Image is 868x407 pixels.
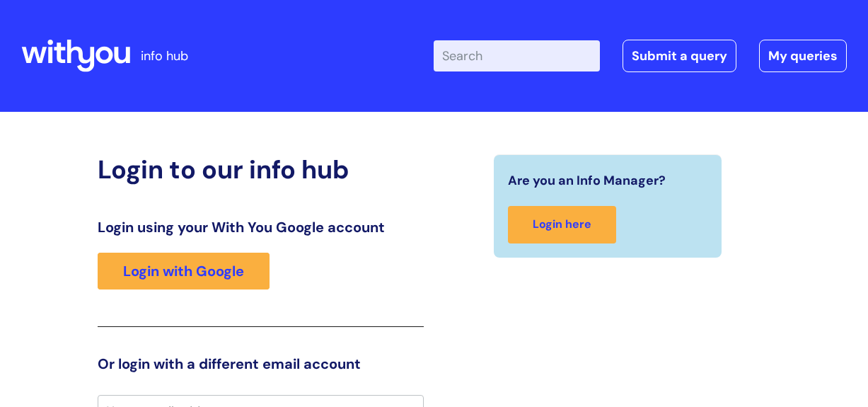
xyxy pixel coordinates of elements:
[623,40,736,72] a: Submit a query
[98,253,270,290] a: Login with Google
[508,206,616,243] a: Login here
[141,45,188,67] p: info hub
[98,154,423,185] h2: Login to our info hub
[98,219,423,236] h3: Login using your With You Google account
[759,40,847,72] a: My queries
[434,40,600,71] input: Search
[98,355,423,372] h3: Or login with a different email account
[508,169,666,192] span: Are you an Info Manager?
